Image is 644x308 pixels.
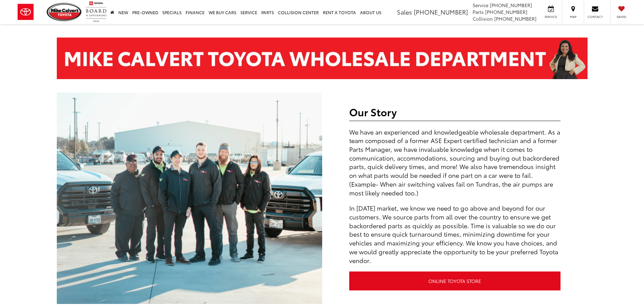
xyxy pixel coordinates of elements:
span: Parts [473,8,484,15]
p: We have an experienced and knowledgeable wholesale department. As a team composed of a former ASE... [349,128,560,197]
span: [PHONE_NUMBER] [414,7,468,16]
span: Saved [614,15,629,19]
a: ONLINE TOYOTA STORE [349,271,560,290]
img: Mike Calvert Toyota [47,3,82,21]
h2: Our Story [349,106,560,117]
span: Collision [473,15,493,22]
span: Sales [397,7,412,16]
p: In [DATE] market, we know we need to go above and beyond for our customers. We source parts from ... [349,204,560,265]
span: Service [543,15,558,19]
span: Map [566,15,580,19]
span: Contact [588,15,603,19]
span: [PHONE_NUMBER] [494,15,536,22]
span: Service [473,2,488,8]
span: [PHONE_NUMBER] [485,8,527,15]
img: Wholesale Banner [57,38,588,79]
img: Photo of staff members posing between two trucks [57,93,322,304]
span: [PHONE_NUMBER] [490,2,532,8]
